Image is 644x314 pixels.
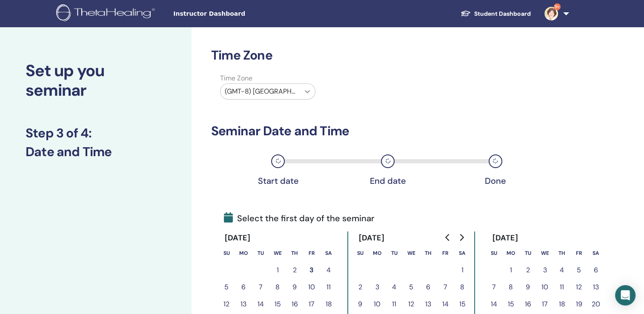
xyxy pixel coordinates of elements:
button: 5 [218,279,235,296]
button: 3 [303,262,320,279]
div: [DATE] [218,231,258,245]
th: Tuesday [252,245,269,262]
img: default.jpg [544,7,558,20]
button: 12 [218,296,235,313]
button: 14 [485,296,502,313]
th: Thursday [286,245,303,262]
div: Open Intercom Messenger [615,285,635,305]
span: Select the first day of the seminar [224,212,375,225]
th: Monday [502,245,519,262]
button: 2 [519,262,536,279]
img: graduation-cap-white.svg [461,10,471,17]
h2: Set up you seminar [26,61,166,100]
span: Instructor Dashboard [173,9,301,18]
button: 3 [536,262,553,279]
label: Time Zone [215,73,321,83]
button: 5 [403,279,420,296]
button: 14 [437,296,454,313]
button: 1 [502,262,519,279]
button: 14 [252,296,269,313]
th: Sunday [485,245,502,262]
h3: Time Zone [211,48,546,63]
button: 16 [286,296,303,313]
button: 4 [386,279,403,296]
button: 5 [570,262,587,279]
button: 4 [553,262,570,279]
th: Friday [437,245,454,262]
button: 8 [454,279,471,296]
button: 1 [454,262,471,279]
th: Wednesday [536,245,553,262]
button: 7 [252,279,269,296]
button: 7 [437,279,454,296]
button: 8 [502,279,519,296]
button: 9 [286,279,303,296]
button: 9 [352,296,369,313]
button: 10 [303,279,320,296]
button: 10 [369,296,386,313]
button: 11 [320,279,337,296]
div: Start date [257,176,299,186]
h3: Seminar Date and Time [211,123,546,139]
button: Go to previous month [441,229,455,246]
button: 7 [485,279,502,296]
button: 11 [386,296,403,313]
button: 10 [536,279,553,296]
button: 3 [369,279,386,296]
button: 17 [303,296,320,313]
button: 17 [536,296,553,313]
button: 6 [420,279,437,296]
img: logo.png [56,4,158,23]
th: Thursday [553,245,570,262]
button: 19 [570,296,587,313]
th: Monday [369,245,386,262]
span: 9+ [554,3,561,10]
a: Student Dashboard [454,6,538,22]
button: 15 [269,296,286,313]
button: 15 [454,296,471,313]
button: 4 [320,262,337,279]
button: 13 [587,279,604,296]
th: Tuesday [386,245,403,262]
th: Thursday [420,245,437,262]
th: Saturday [587,245,604,262]
div: [DATE] [485,231,525,245]
button: 8 [269,279,286,296]
button: 11 [553,279,570,296]
h3: Step 3 of 4 : [26,126,166,141]
button: 13 [235,296,252,313]
button: 6 [587,262,604,279]
th: Monday [235,245,252,262]
th: Tuesday [519,245,536,262]
div: [DATE] [352,231,391,245]
th: Sunday [352,245,369,262]
button: 20 [587,296,604,313]
button: 18 [553,296,570,313]
button: 12 [403,296,420,313]
button: 16 [519,296,536,313]
th: Friday [303,245,320,262]
th: Wednesday [269,245,286,262]
button: Go to next month [455,229,468,246]
div: Done [474,176,517,186]
button: 12 [570,279,587,296]
h3: Date and Time [26,144,166,160]
button: 1 [269,262,286,279]
button: 2 [286,262,303,279]
th: Sunday [218,245,235,262]
th: Friday [570,245,587,262]
button: 9 [519,279,536,296]
button: 13 [420,296,437,313]
th: Wednesday [403,245,420,262]
th: Saturday [320,245,337,262]
button: 15 [502,296,519,313]
button: 6 [235,279,252,296]
button: 2 [352,279,369,296]
th: Saturday [454,245,471,262]
div: End date [366,176,409,186]
button: 18 [320,296,337,313]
